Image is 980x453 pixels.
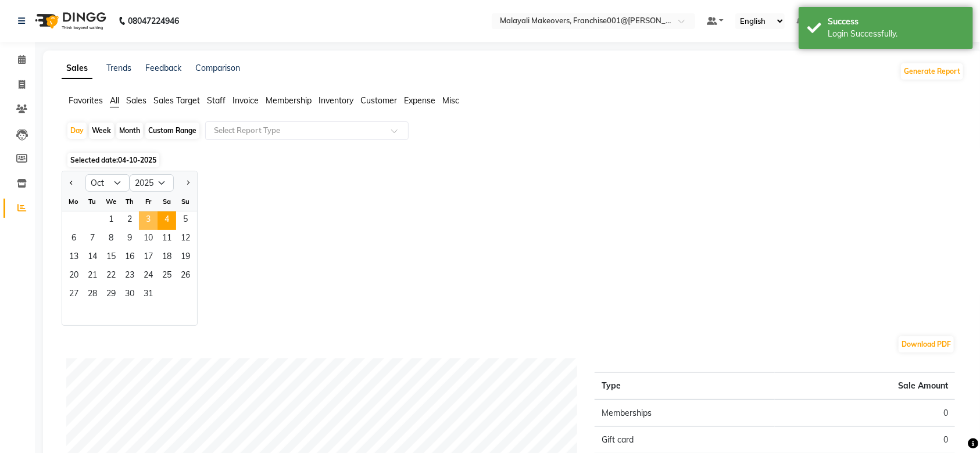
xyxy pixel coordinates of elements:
[102,267,120,286] span: 22
[83,249,102,267] span: 14
[85,174,130,192] select: Select month
[120,211,139,230] div: Thursday, October 2, 2025
[120,286,139,304] span: 30
[106,63,131,73] a: Trends
[139,192,158,211] div: Fr
[595,400,775,427] td: Memberships
[176,249,195,267] div: Sunday, October 19, 2025
[139,267,158,286] div: Friday, October 24, 2025
[102,286,120,304] div: Wednesday, October 29, 2025
[183,174,192,192] button: Next month
[120,230,139,249] span: 9
[176,230,195,249] span: 12
[233,95,259,106] span: Invoice
[120,267,139,286] span: 23
[139,267,158,286] span: 24
[266,95,312,106] span: Membership
[158,230,176,249] div: Saturday, October 11, 2025
[158,267,176,286] div: Saturday, October 25, 2025
[120,192,139,211] div: Th
[67,153,159,167] span: Selected date:
[176,267,195,286] span: 26
[65,267,83,286] span: 20
[120,211,139,230] span: 2
[158,211,176,230] div: Saturday, October 4, 2025
[83,286,102,304] span: 28
[828,28,964,40] div: Login Successfully.
[139,286,158,304] div: Friday, October 31, 2025
[176,267,195,286] div: Sunday, October 26, 2025
[130,174,174,192] select: Select year
[901,63,963,80] button: Generate Report
[102,267,120,286] div: Wednesday, October 22, 2025
[128,5,179,37] b: 08047224946
[158,249,176,267] span: 18
[899,336,954,353] button: Download PDF
[102,230,120,249] div: Wednesday, October 8, 2025
[65,249,83,267] div: Monday, October 13, 2025
[83,249,102,267] div: Tuesday, October 14, 2025
[158,249,176,267] div: Saturday, October 18, 2025
[83,267,102,286] div: Tuesday, October 21, 2025
[139,230,158,249] span: 10
[102,211,120,230] div: Wednesday, October 1, 2025
[65,192,83,211] div: Mo
[176,230,195,249] div: Sunday, October 12, 2025
[195,63,240,73] a: Comparison
[65,230,83,249] span: 6
[67,174,76,192] button: Previous month
[120,249,139,267] span: 16
[176,249,195,267] span: 19
[595,373,775,400] th: Type
[139,286,158,304] span: 31
[62,58,92,79] a: Sales
[83,192,102,211] div: Tu
[139,230,158,249] div: Friday, October 10, 2025
[83,230,102,249] span: 7
[176,192,195,211] div: Su
[120,230,139,249] div: Thursday, October 9, 2025
[67,123,87,139] div: Day
[65,230,83,249] div: Monday, October 6, 2025
[65,267,83,286] div: Monday, October 20, 2025
[116,123,143,139] div: Month
[207,95,226,106] span: Staff
[158,211,176,230] span: 4
[65,249,83,267] span: 13
[145,123,199,139] div: Custom Range
[828,16,964,28] div: Success
[404,95,435,106] span: Expense
[176,211,195,230] div: Sunday, October 5, 2025
[153,95,200,106] span: Sales Target
[102,192,120,211] div: We
[102,249,120,267] div: Wednesday, October 15, 2025
[118,156,156,164] span: 04-10-2025
[110,95,119,106] span: All
[102,249,120,267] span: 15
[442,95,459,106] span: Misc
[120,249,139,267] div: Thursday, October 16, 2025
[139,249,158,267] span: 17
[139,211,158,230] div: Friday, October 3, 2025
[319,95,353,106] span: Inventory
[158,230,176,249] span: 11
[83,286,102,304] div: Tuesday, October 28, 2025
[30,5,109,37] img: logo
[83,230,102,249] div: Tuesday, October 7, 2025
[120,267,139,286] div: Thursday, October 23, 2025
[158,192,176,211] div: Sa
[139,249,158,267] div: Friday, October 17, 2025
[102,286,120,304] span: 29
[158,267,176,286] span: 25
[89,123,114,139] div: Week
[126,95,146,106] span: Sales
[65,286,83,304] div: Monday, October 27, 2025
[145,63,181,73] a: Feedback
[69,95,103,106] span: Favorites
[139,211,158,230] span: 3
[65,286,83,304] span: 27
[775,373,955,400] th: Sale Amount
[775,400,955,427] td: 0
[360,95,397,106] span: Customer
[83,267,102,286] span: 21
